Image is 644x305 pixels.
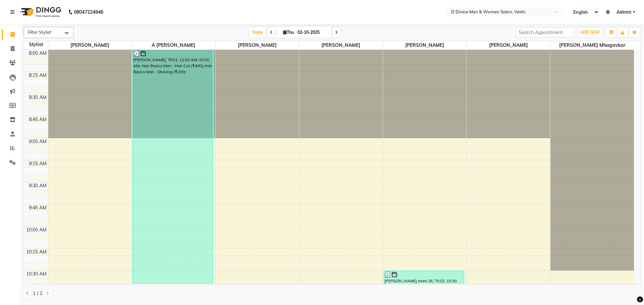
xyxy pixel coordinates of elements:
span: [PERSON_NAME] mhagavkar [550,41,634,49]
b: 08047224946 [74,3,103,21]
iframe: chat widget [616,278,637,298]
div: [PERSON_NAME] mam 26, TK02, 10:30 AM-10:50 AM, saree drape (₹600) [384,271,464,299]
span: 1 / 1 [33,290,42,297]
span: A [PERSON_NAME] [132,41,215,49]
span: Thu [281,30,296,35]
div: 9:30 AM [28,182,48,189]
div: 9:00 AM [28,138,48,145]
span: [PERSON_NAME] [383,41,467,49]
div: Stylist [24,41,48,48]
span: Admin [616,9,631,16]
button: ADD NEW [578,28,601,37]
span: ADD NEW [580,30,600,35]
span: [PERSON_NAME] [216,41,299,49]
div: 9:45 AM [28,204,48,211]
div: 10:15 AM [25,248,48,256]
div: 10:30 AM [25,271,48,278]
div: [PERSON_NAME], TK01, 12:50 AM-10:50 AM, Hair Basics Men - Hair Cut (₹400),Hair Basics Men - Shavi... [133,50,213,299]
img: logo [17,3,63,21]
div: 10:00 AM [25,226,48,233]
div: 8:45 AM [28,116,48,123]
div: 9:15 AM [28,160,48,167]
div: 8:15 AM [28,72,48,79]
span: [PERSON_NAME] [299,41,383,49]
span: [PERSON_NAME] [467,41,550,49]
div: 8:00 AM [28,50,48,57]
div: 8:30 AM [28,94,48,101]
input: 2025-10-02 [296,27,329,37]
span: [PERSON_NAME] [48,41,132,49]
span: Filter Stylist [28,29,51,35]
span: Today [249,27,266,37]
input: Search Appointment [516,27,574,37]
